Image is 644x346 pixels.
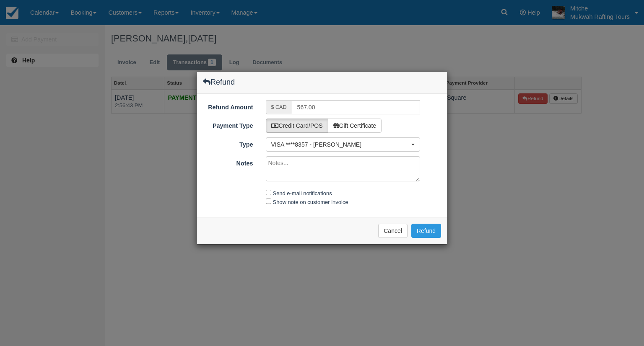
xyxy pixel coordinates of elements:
button: VISA ****8357 - [PERSON_NAME] [266,137,421,152]
input: Valid number required. [292,100,421,114]
label: Gift Certificate [328,119,382,133]
label: Notes [197,156,260,168]
label: Credit Card/POS [266,119,328,133]
span: VISA ****8357 - [PERSON_NAME] [271,140,410,149]
label: Type [197,137,260,149]
label: Refund Amount [197,100,260,112]
label: Show note on customer invoice [273,199,348,205]
small: $ CAD [271,104,287,110]
button: Refund [411,224,441,238]
label: Send e-mail notifications [273,190,332,196]
label: Payment Type [197,119,260,130]
h4: Refund [203,78,235,86]
button: Cancel [378,224,408,238]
